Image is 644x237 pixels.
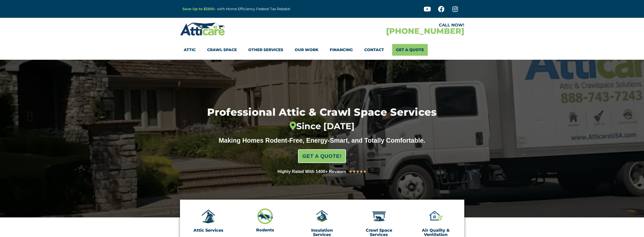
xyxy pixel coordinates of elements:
a: Attic Services [193,228,223,233]
i: ★ [352,168,356,175]
div: Since [DATE] [184,121,460,131]
h1: Professional Attic & Crawl Space Services [184,107,460,131]
a: Attic [184,44,196,56]
a: Contact [364,44,384,56]
div: CALL NOW! [322,23,464,27]
a: GET A QUOTE! [298,149,346,163]
a: Our Work [295,44,318,56]
nav: Menu [184,44,460,56]
span: GET A QUOTE! [302,151,342,161]
a: Save Up to $1200 [183,7,214,11]
a: Rodents [256,228,274,232]
a: Other Services [248,44,283,56]
a: Get A Quote [392,44,428,56]
div: 5/5 [349,168,367,175]
div: Making Homes Rodent-Free, Energy-Smart, and Totally Comfortable. [209,137,435,144]
a: Crawl Space [207,44,237,56]
i: ★ [349,168,352,175]
i: ★ [363,168,367,175]
i: ★ [359,168,363,175]
i: ★ [356,168,359,175]
p: – with Home Efficiency Federal Tax Rebate! [183,6,347,12]
div: Highly Rated With 1400+ Reviews [277,168,346,175]
a: Financing [330,44,353,56]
